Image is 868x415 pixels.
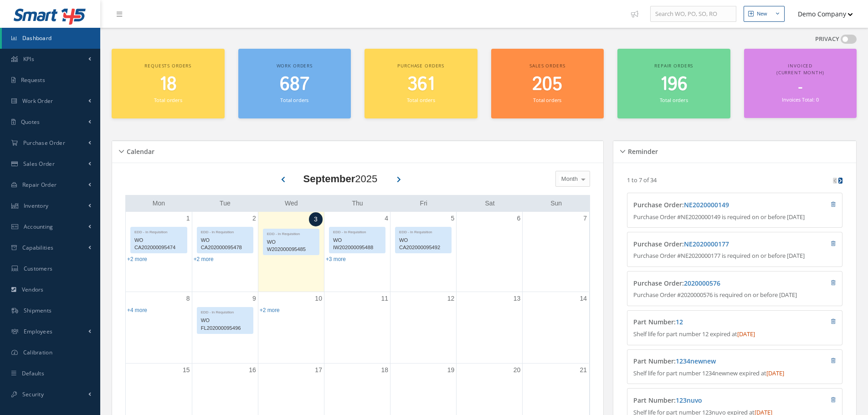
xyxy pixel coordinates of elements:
a: September 11, 2025 [379,292,390,305]
span: : [682,200,729,209]
span: : [674,357,716,365]
span: Repair Order [22,181,57,189]
button: New [744,6,785,22]
a: September 9, 2025 [251,292,258,305]
td: September 2, 2025 [192,212,258,292]
span: 361 [407,72,435,97]
input: Search WO, PO, SO, RO [650,6,736,22]
a: Requests orders 18 Total orders [112,49,225,118]
h5: Reminder [625,145,658,156]
a: 2020000576 [684,279,720,287]
a: Thursday [350,198,365,209]
small: Total orders [660,97,688,103]
td: September 3, 2025 [258,212,324,292]
small: Total orders [280,97,308,103]
span: Purchase Order [23,139,65,147]
span: Employees [24,328,53,335]
a: Sunday [549,198,564,209]
label: PRIVACY [815,35,839,44]
h4: Purchase Order [633,241,782,248]
span: Invoiced [788,62,812,69]
span: 196 [660,72,688,97]
div: WO CA202000095492 [395,235,451,253]
span: : [674,396,702,405]
td: September 5, 2025 [390,212,457,292]
span: Work Order [22,97,53,105]
a: Show 2 more events [260,307,280,313]
a: September 19, 2025 [446,364,457,377]
span: (Current Month) [776,69,824,76]
span: 205 [532,72,562,97]
a: Show 4 more events [127,307,147,313]
a: September 5, 2025 [449,212,456,225]
a: Purchase orders 361 Total orders [365,49,478,118]
span: Vendors [22,286,44,293]
b: September [303,173,355,184]
div: WO CA202000095474 [131,235,187,253]
small: Total orders [533,97,561,103]
span: Dashboard [22,34,52,42]
div: EDD - In Requisition [329,227,385,235]
div: 2025 [303,171,378,186]
a: September 2, 2025 [251,212,258,225]
a: September 15, 2025 [181,364,192,377]
div: EDD - In Requisition [395,227,451,235]
p: Shelf life for part number 12 expired at [633,330,836,339]
h4: Purchase Order [633,201,782,209]
span: Repair orders [654,62,693,69]
a: Sales orders 205 Total orders [491,49,604,118]
span: Requests orders [144,62,191,69]
a: NE2020000149 [684,200,729,209]
span: Month [559,174,578,184]
div: EDD - In Requisition [197,227,253,235]
td: September 13, 2025 [457,292,523,364]
span: Customers [24,265,53,272]
small: Total orders [407,97,435,103]
span: 687 [280,72,309,97]
a: September 20, 2025 [512,364,523,377]
a: Saturday [483,198,497,209]
a: Invoiced (Current Month) - Invoices Total: 0 [744,49,857,118]
span: : [682,279,720,287]
a: Dashboard [2,28,100,49]
a: September 14, 2025 [578,292,589,305]
p: Purchase Order #2020000576 is required on or before [DATE] [633,291,836,300]
a: September 8, 2025 [185,292,192,305]
a: September 3, 2025 [309,212,323,226]
span: 18 [159,72,177,97]
td: September 9, 2025 [192,292,258,364]
td: September 12, 2025 [390,292,457,364]
h5: Calendar [124,145,154,156]
span: Sales Order [23,160,55,168]
span: Calibration [23,348,52,356]
div: WO IW202000095488 [329,235,385,253]
p: Purchase Order #NE2020000177 is required on or before [DATE] [633,251,836,261]
span: Security [22,390,44,398]
span: Sales orders [529,62,565,69]
a: September 13, 2025 [512,292,523,305]
a: September 21, 2025 [578,364,589,377]
span: Purchase orders [397,62,444,69]
span: [DATE] [766,369,784,377]
a: Wednesday [283,198,300,209]
h4: Part Number [633,318,782,326]
a: Repair orders 196 Total orders [617,49,730,118]
div: EDD - In Requisition [263,229,319,237]
a: September 1, 2025 [185,212,192,225]
span: : [682,240,729,248]
td: September 11, 2025 [324,292,390,364]
a: Friday [418,198,429,209]
p: 1 to 7 of 34 [627,176,657,184]
a: Show 2 more events [194,256,214,262]
p: Shelf life for part number 1234newnew expired at [633,369,836,378]
a: September 4, 2025 [383,212,390,225]
a: Work orders 687 Total orders [238,49,351,118]
td: September 7, 2025 [523,212,589,292]
a: NE2020000177 [684,240,729,248]
span: Quotes [21,118,40,126]
h4: Part Number [633,397,782,405]
span: Accounting [24,223,53,231]
div: WO FL202000095496 [197,315,253,333]
span: Inventory [24,202,49,210]
a: 12 [676,318,683,326]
